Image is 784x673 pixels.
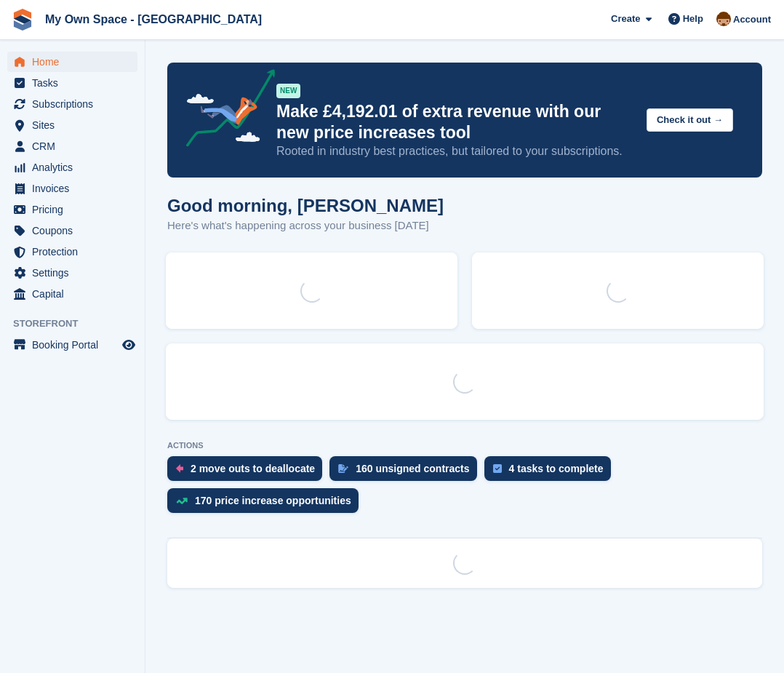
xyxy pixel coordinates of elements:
span: Protection [32,242,119,262]
span: Home [32,52,119,72]
span: CRM [32,136,119,156]
div: 170 price increase opportunities [195,495,351,506]
img: task-75834270c22a3079a89374b754ae025e5fb1db73e45f91037f5363f120a921f8.svg [493,464,502,473]
img: stora-icon-8386f47178a22dfd0bd8f6a31ec36ba5ce8667c1dd55bd0f319d3a0aa187defe.svg [12,9,33,31]
a: menu [7,263,137,283]
span: Help [683,12,703,26]
a: 170 price increase opportunities [167,488,366,520]
a: menu [7,157,137,178]
div: 160 unsigned contracts [356,463,469,474]
span: Booking Portal [32,335,119,355]
a: 160 unsigned contracts [329,456,484,488]
span: Coupons [32,220,119,241]
span: Pricing [32,199,119,220]
h1: Good morning, [PERSON_NAME] [167,196,444,215]
a: menu [7,73,137,93]
a: menu [7,115,137,135]
span: Analytics [32,157,119,178]
p: Rooted in industry best practices, but tailored to your subscriptions. [276,143,635,159]
a: menu [7,284,137,304]
a: menu [7,136,137,156]
img: Paula Harris [716,12,731,26]
span: Sites [32,115,119,135]
span: Subscriptions [32,94,119,114]
a: menu [7,199,137,220]
a: My Own Space - [GEOGRAPHIC_DATA] [39,7,268,31]
div: NEW [276,84,300,98]
a: menu [7,220,137,241]
span: Tasks [32,73,119,93]
img: move_outs_to_deallocate_icon-f764333ba52eb49d3ac5e1228854f67142a1ed5810a6f6cc68b1a99e826820c5.svg [176,464,183,473]
a: menu [7,335,137,355]
p: Make £4,192.01 of extra revenue with our new price increases tool [276,101,635,143]
span: Account [733,12,771,27]
a: 4 tasks to complete [484,456,618,488]
a: menu [7,242,137,262]
div: 4 tasks to complete [509,463,604,474]
span: Storefront [13,316,145,331]
a: menu [7,178,137,199]
span: Invoices [32,178,119,199]
a: menu [7,52,137,72]
button: Check it out → [647,108,733,132]
p: ACTIONS [167,441,762,450]
span: Capital [32,284,119,304]
span: Settings [32,263,119,283]
p: Here's what's happening across your business [DATE] [167,218,444,234]
img: price-adjustments-announcement-icon-8257ccfd72463d97f412b2fc003d46551f7dbcb40ab6d574587a9cd5c0d94... [174,69,276,152]
a: menu [7,94,137,114]
div: 2 move outs to deallocate [191,463,315,474]
img: price_increase_opportunities-93ffe204e8149a01c8c9dc8f82e8f89637d9d84a8eef4429ea346261dce0b2c0.svg [176,498,188,504]
img: contract_signature_icon-13c848040528278c33f63329250d36e43548de30e8caae1d1a13099fd9432cc5.svg [338,464,348,473]
a: 2 move outs to deallocate [167,456,329,488]
a: Preview store [120,336,137,354]
span: Create [611,12,640,26]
